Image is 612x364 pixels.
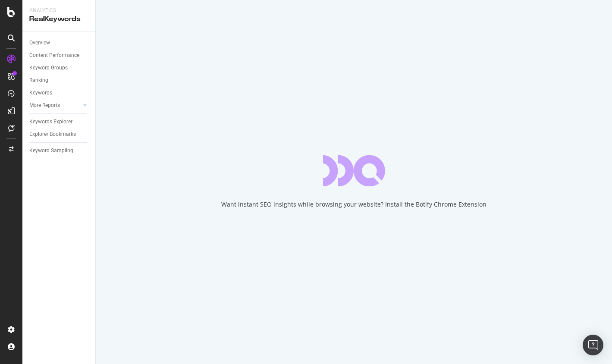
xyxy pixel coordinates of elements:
a: Ranking [29,76,89,85]
div: Keywords Explorer [29,117,72,126]
div: Analytics [29,7,88,14]
div: Keyword Sampling [29,146,73,155]
div: Overview [29,38,50,47]
a: Keywords Explorer [29,117,89,126]
a: Overview [29,38,89,47]
div: Open Intercom Messenger [583,335,603,355]
a: Keyword Groups [29,63,89,72]
div: Content Performance [29,51,79,60]
a: Keyword Sampling [29,146,89,155]
div: animation [323,155,385,186]
div: RealKeywords [29,14,88,24]
div: Keyword Groups [29,63,68,72]
div: Ranking [29,76,48,85]
a: Explorer Bookmarks [29,130,89,139]
div: Want instant SEO insights while browsing your website? Install the Botify Chrome Extension [221,200,486,209]
a: Keywords [29,88,89,97]
a: Content Performance [29,51,89,60]
div: More Reports [29,101,60,110]
div: Keywords [29,88,52,97]
div: Explorer Bookmarks [29,130,76,139]
a: More Reports [29,101,81,110]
